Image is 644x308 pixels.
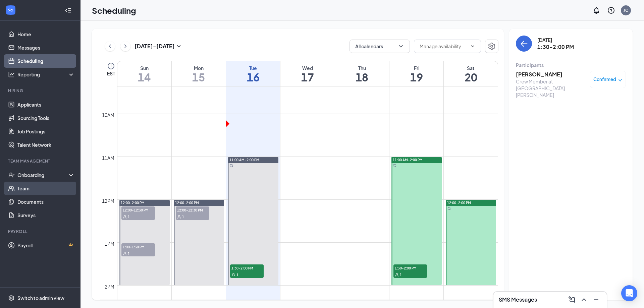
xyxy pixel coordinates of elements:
[393,264,427,271] span: 1:30-2:00 PM
[420,43,467,50] input: Manage availability
[107,70,115,77] span: EST
[17,172,69,178] div: Onboarding
[470,44,475,49] svg: ChevronDown
[393,164,396,167] svg: Sync
[117,71,171,83] h1: 14
[17,295,64,301] div: Switch to admin view
[8,158,73,164] div: Team Management
[580,296,588,304] svg: ChevronUp
[17,27,75,41] a: Home
[8,88,73,94] div: Hiring
[17,239,75,252] a: PayrollCrown
[123,215,127,219] svg: User
[121,200,145,205] span: 12:00-2:00 PM
[444,61,498,86] a: September 20, 2025
[8,71,15,78] svg: Analysis
[176,206,209,213] span: 12:00-12:30 PM
[621,285,637,301] div: Open Intercom Messenger
[516,71,586,78] h3: [PERSON_NAME]
[105,41,115,51] button: ChevronLeft
[231,273,235,277] svg: User
[17,182,75,195] a: Team
[335,61,389,86] a: September 18, 2025
[230,264,264,271] span: 1:30-2:00 PM
[447,200,471,205] span: 12:00-2:00 PM
[567,294,577,305] button: ComposeMessage
[592,6,600,14] svg: Notifications
[624,7,628,13] div: JC
[172,71,226,83] h1: 15
[618,78,623,82] span: down
[516,78,586,98] div: Crew Member at [GEOGRAPHIC_DATA][PERSON_NAME]
[395,273,399,277] svg: User
[488,42,496,50] svg: Settings
[182,214,184,219] span: 1
[7,7,14,13] svg: WorkstreamLogo
[226,61,280,86] a: September 16, 2025
[128,251,130,256] span: 1
[107,62,115,70] svg: Clock
[593,76,616,83] span: Confirmed
[280,71,334,83] h1: 17
[128,214,130,219] span: 1
[103,283,116,290] div: 2pm
[117,65,171,71] div: Sun
[17,41,75,54] a: Messages
[389,65,443,71] div: Fri
[389,61,443,86] a: September 19, 2025
[280,65,334,71] div: Wed
[17,111,75,125] a: Sourcing Tools
[65,7,71,14] svg: Collapse
[17,54,75,68] a: Scheduling
[444,71,498,83] h1: 20
[568,296,576,304] svg: ComposeMessage
[447,207,451,210] svg: Sync
[516,36,532,52] button: back-button
[280,61,334,86] a: September 17, 2025
[226,71,280,83] h1: 16
[229,158,259,162] span: 11:00 AM-2:00 PM
[122,42,129,50] svg: ChevronRight
[8,172,15,178] svg: UserCheck
[499,296,537,303] h3: SMS Messages
[17,195,75,208] a: Documents
[121,243,155,250] span: 1:00-1:30 PM
[516,62,626,68] div: Participants
[175,200,199,205] span: 12:00-2:00 PM
[444,65,498,71] div: Sat
[120,41,130,51] button: ChevronRight
[226,65,280,71] div: Tue
[177,215,181,219] svg: User
[592,296,600,304] svg: Minimize
[236,272,238,277] span: 1
[8,229,73,234] div: Payroll
[103,240,116,247] div: 1pm
[8,295,15,301] svg: Settings
[537,37,574,43] div: [DATE]
[537,43,574,51] h3: 1:30-2:00 PM
[17,138,75,151] a: Talent Network
[175,42,183,50] svg: SmallChevronDown
[101,197,116,204] div: 12pm
[579,294,589,305] button: ChevronUp
[135,43,175,50] h3: [DATE] - [DATE]
[123,252,127,256] svg: User
[172,65,226,71] div: Mon
[17,71,75,78] div: Reporting
[17,208,75,222] a: Surveys
[230,164,233,167] svg: Sync
[17,98,75,111] a: Applicants
[121,206,155,213] span: 12:00-12:30 PM
[591,294,601,305] button: Minimize
[485,40,498,53] button: Settings
[397,43,404,50] svg: ChevronDown
[92,5,136,16] h1: Scheduling
[335,71,389,83] h1: 18
[350,40,410,53] button: All calendarsChevronDown
[17,125,75,138] a: Job Postings
[389,71,443,83] h1: 19
[400,272,402,277] span: 1
[335,65,389,71] div: Thu
[101,154,116,162] div: 11am
[172,61,226,86] a: September 15, 2025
